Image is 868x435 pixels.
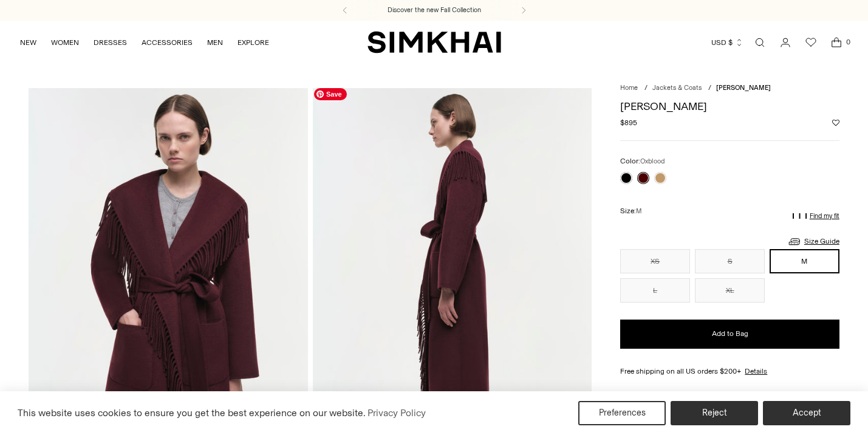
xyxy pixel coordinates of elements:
[773,30,798,55] a: Go to the account page
[832,119,839,126] button: Add to Wishlist
[695,249,765,273] button: S
[644,83,648,94] div: /
[620,205,641,217] label: Size:
[620,278,690,303] button: L
[578,401,666,425] button: Preferences
[620,84,638,92] a: Home
[716,84,771,92] span: [PERSON_NAME]
[842,36,853,47] span: 0
[366,404,428,422] a: Privacy Policy (opens in a new tab)
[636,207,641,215] span: M
[787,234,839,249] a: Size Guide
[51,29,79,56] a: WOMEN
[763,401,850,425] button: Accept
[620,366,839,377] div: Free shipping on all US orders $200+
[620,83,839,94] nav: breadcrumbs
[712,329,748,339] span: Add to Bag
[799,30,823,55] a: Wishlist
[367,30,501,54] a: SIMKHAI
[708,83,711,94] div: /
[824,30,849,55] a: Open cart modal
[620,117,637,128] span: $895
[207,29,223,56] a: MEN
[620,320,839,349] button: Add to Bag
[748,30,772,55] a: Open search modal
[620,249,690,273] button: XS
[711,29,743,56] button: USD $
[640,157,665,165] span: Oxblood
[620,156,665,167] label: Color:
[695,278,765,303] button: XL
[745,366,767,377] a: Details
[142,29,193,56] a: ACCESSORIES
[620,101,839,112] h1: [PERSON_NAME]
[238,29,269,56] a: EXPLORE
[770,249,839,273] button: M
[20,29,36,56] a: NEW
[18,407,366,419] span: This website uses cookies to ensure you get the best experience on our website.
[671,401,758,425] button: Reject
[314,88,347,100] span: Save
[94,29,127,56] a: DRESSES
[388,5,481,15] a: Discover the new Fall Collection
[652,84,702,92] a: Jackets & Coats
